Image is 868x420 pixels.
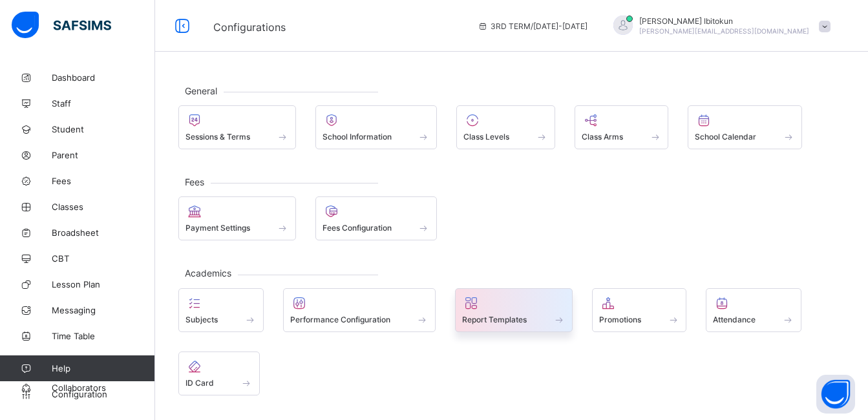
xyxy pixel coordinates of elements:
[816,375,855,414] button: Open asap
[52,305,155,315] span: Messaging
[478,21,587,31] span: session/term information
[185,223,250,233] span: Payment Settings
[592,288,687,332] div: Promotions
[323,223,392,233] span: Fees Configuration
[315,105,438,149] div: School Information
[12,12,111,39] img: safsims
[462,315,527,324] span: Report Templates
[52,389,154,399] span: Configuration
[178,105,296,149] div: Sessions & Terms
[52,279,155,289] span: Lesson Plan
[52,202,155,212] span: Classes
[185,378,214,388] span: ID Card
[639,16,809,26] span: [PERSON_NAME] Ibitokun
[600,16,837,37] div: OlufemiIbitokun
[283,288,436,332] div: Performance Configuration
[582,132,623,142] span: Class Arms
[178,268,238,278] span: Academics
[706,288,801,332] div: Attendance
[599,315,641,324] span: Promotions
[178,85,224,96] span: General
[185,315,218,324] span: Subjects
[575,105,669,149] div: Class Arms
[688,105,802,149] div: School Calendar
[185,132,250,142] span: Sessions & Terms
[695,132,756,142] span: School Calendar
[52,253,155,264] span: CBT
[52,150,155,160] span: Parent
[52,72,155,83] span: Dashboard
[463,132,509,142] span: Class Levels
[52,331,155,341] span: Time Table
[455,288,573,332] div: Report Templates
[213,21,286,34] span: Configurations
[178,176,211,187] span: Fees
[639,27,809,35] span: [PERSON_NAME][EMAIL_ADDRESS][DOMAIN_NAME]
[315,196,438,240] div: Fees Configuration
[323,132,392,142] span: School Information
[52,363,154,373] span: Help
[290,315,390,324] span: Performance Configuration
[52,124,155,134] span: Student
[456,105,555,149] div: Class Levels
[178,352,260,395] div: ID Card
[713,315,756,324] span: Attendance
[178,196,296,240] div: Payment Settings
[52,176,155,186] span: Fees
[178,288,264,332] div: Subjects
[52,98,155,109] span: Staff
[52,227,155,238] span: Broadsheet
